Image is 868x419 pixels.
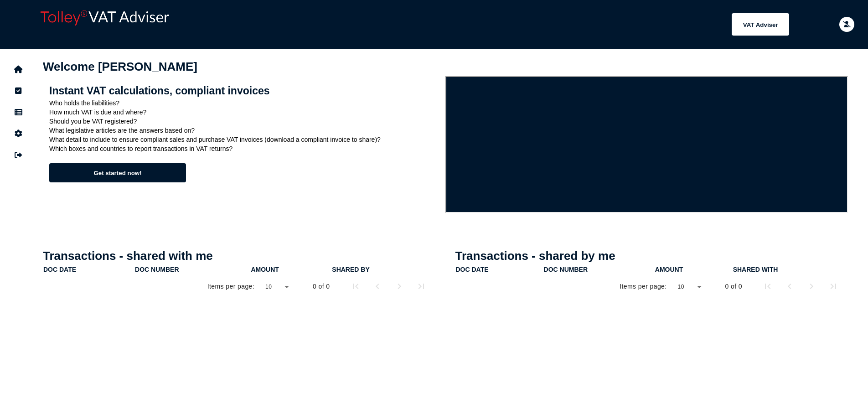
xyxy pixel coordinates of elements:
[544,266,654,273] div: doc number
[655,266,683,273] div: Amount
[9,124,28,143] button: Manage settings
[43,249,436,263] h1: Transactions - shared with me
[9,81,28,100] button: Tasks
[445,76,848,213] iframe: VAT Adviser intro
[332,266,433,273] div: shared by
[207,282,254,291] div: Items per page:
[9,60,28,79] button: Home
[620,282,666,291] div: Items per page:
[43,60,848,74] h1: Welcome [PERSON_NAME]
[36,7,195,42] div: app logo
[200,13,789,36] menu: navigate products
[49,145,439,152] p: Which boxes and countries to report transactions in VAT returns?
[655,266,732,273] div: Amount
[733,266,778,273] div: shared with
[9,103,28,122] button: Data manager
[725,282,742,291] div: 0 of 0
[49,136,439,143] p: What detail to include to ensure compliant sales and purchase VAT invoices (download a compliant ...
[43,266,76,273] div: doc date
[49,85,439,97] h2: Instant VAT calculations, compliant invoices
[456,266,543,273] div: doc date
[732,13,789,36] button: Shows a dropdown of VAT Advisor options
[49,118,439,125] p: Should you be VAT registered?
[456,266,489,273] div: doc date
[251,266,331,273] div: Amount
[15,112,22,113] i: Data manager
[544,266,588,273] div: doc number
[455,249,848,263] h1: Transactions - shared by me
[332,266,369,273] div: shared by
[9,145,28,165] button: Sign out
[843,21,851,27] i: Email needs to be verified
[313,282,330,291] div: 0 of 0
[43,266,134,273] div: doc date
[135,266,250,273] div: doc number
[733,266,846,273] div: shared with
[135,266,179,273] div: doc number
[49,163,186,182] button: Get started now!
[49,99,439,107] p: Who holds the liabilities?
[49,109,439,116] p: How much VAT is due and where?
[49,127,439,134] p: What legislative articles are the answers based on?
[251,266,279,273] div: Amount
